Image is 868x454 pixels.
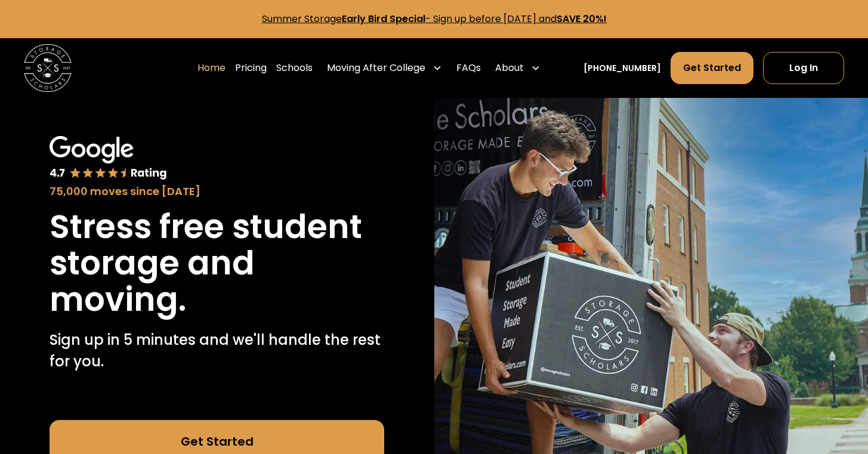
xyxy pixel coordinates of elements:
[24,44,72,92] a: home
[495,61,524,75] div: About
[327,61,425,75] div: Moving After College
[24,44,72,92] img: Storage Scholars main logo
[197,51,226,85] a: Home
[50,183,384,199] div: 75,000 moves since [DATE]
[456,51,481,85] a: FAQs
[342,12,425,26] strong: Early Bird Special
[50,329,384,372] p: Sign up in 5 minutes and we'll handle the rest for you.
[50,136,166,181] img: Google 4.7 star rating
[763,52,844,84] a: Log In
[671,52,753,84] a: Get Started
[557,12,607,26] strong: SAVE 20%!
[50,209,384,317] h1: Stress free student storage and moving.
[490,51,545,85] div: About
[262,12,607,26] a: Summer StorageEarly Bird Special- Sign up before [DATE] andSAVE 20%!
[583,62,661,75] a: [PHONE_NUMBER]
[322,51,447,85] div: Moving After College
[235,51,267,85] a: Pricing
[276,51,313,85] a: Schools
